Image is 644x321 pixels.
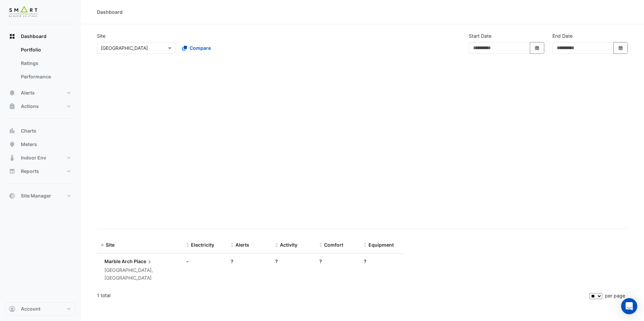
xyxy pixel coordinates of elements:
[319,258,356,265] div: ?
[104,266,178,282] div: [GEOGRAPHIC_DATA], [GEOGRAPHIC_DATA]
[9,33,15,40] app-icon: Dashboard
[618,45,624,51] fa-icon: Select Date
[21,192,51,199] span: Site Manager
[534,45,540,51] fa-icon: Select Date
[15,43,75,57] a: Portfolio
[186,258,223,265] div: -
[5,138,75,151] button: Meters
[9,103,15,110] app-icon: Actions
[280,242,297,248] span: Activity
[8,5,38,19] img: Company Logo
[235,242,249,248] span: Alerts
[552,32,573,39] label: End Date
[21,168,39,175] span: Reports
[605,293,625,298] span: per page
[5,100,75,113] button: Actions
[368,242,394,248] span: Equipment
[5,124,75,138] button: Charts
[5,302,75,316] button: Account
[21,103,39,110] span: Actions
[324,242,343,248] span: Comfort
[5,151,75,165] button: Indoor Env
[21,128,36,134] span: Charts
[5,165,75,178] button: Reports
[21,90,35,96] span: Alerts
[21,33,46,40] span: Dashboard
[231,258,267,265] div: ?
[97,32,105,39] label: Site
[178,42,215,54] button: Compare
[9,90,15,96] app-icon: Alerts
[21,141,37,148] span: Meters
[15,57,75,70] a: Ratings
[97,8,123,15] div: Dashboard
[106,242,115,248] span: Site
[5,30,75,43] button: Dashboard
[469,32,491,39] label: Start Date
[104,258,133,264] span: Marble Arch
[9,128,15,134] app-icon: Charts
[621,298,637,314] div: Open Intercom Messenger
[191,242,214,248] span: Electricity
[21,306,40,312] span: Account
[15,70,75,83] a: Performance
[9,154,15,161] app-icon: Indoor Env
[9,192,15,199] app-icon: Site Manager
[97,287,588,304] div: 1 total
[5,189,75,203] button: Site Manager
[275,258,312,265] div: ?
[364,258,400,265] div: ?
[9,168,15,175] app-icon: Reports
[134,258,153,265] span: Place
[5,43,75,86] div: Dashboard
[5,86,75,100] button: Alerts
[190,44,211,51] span: Compare
[9,141,15,148] app-icon: Meters
[21,154,46,161] span: Indoor Env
